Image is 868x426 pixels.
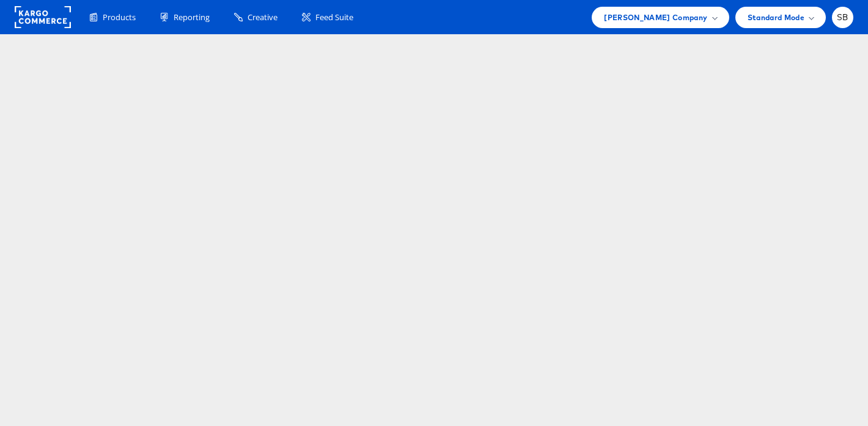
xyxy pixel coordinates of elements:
[315,12,353,23] span: Feed Suite
[103,12,136,23] span: Products
[748,11,804,24] span: Standard Mode
[248,12,278,23] span: Creative
[174,12,210,23] span: Reporting
[837,13,848,21] span: SB
[604,11,707,24] span: [PERSON_NAME] Company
